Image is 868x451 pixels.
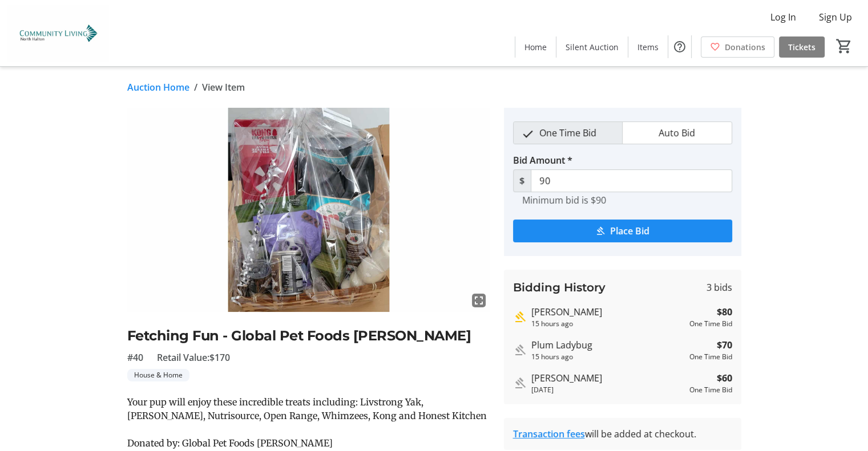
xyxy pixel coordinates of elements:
span: One Time Bid [532,122,603,144]
a: Transaction fees [513,428,585,440]
span: View Item [202,80,245,94]
a: Silent Auction [556,36,628,58]
img: Image [127,108,490,312]
mat-icon: Outbid [513,376,527,390]
label: Bid Amount * [513,153,572,167]
span: Your pup will enjoy these incredible treats including: Livstrong Yak, [PERSON_NAME], Nutrisource,... [127,396,487,421]
div: One Time Bid [689,385,732,395]
div: Plum Ladybug [531,338,685,352]
span: Place Bid [610,224,649,238]
button: Cart [834,36,854,56]
a: Home [515,36,556,58]
button: Sign Up [810,8,861,26]
div: [PERSON_NAME] [531,371,685,385]
tr-hint: Minimum bid is $90 [522,194,606,206]
button: Log In [761,8,805,26]
span: Sign Up [819,10,852,24]
mat-icon: Outbid [513,343,527,357]
span: 3 bids [706,281,732,294]
div: [PERSON_NAME] [531,305,685,319]
div: One Time Bid [689,352,732,362]
mat-icon: Highest bid [513,310,527,324]
span: Auto Bid [652,122,702,144]
tr-label-badge: House & Home [127,369,189,381]
button: Help [668,35,691,58]
span: $ [513,169,531,192]
a: Auction Home [127,80,189,94]
div: will be added at checkout. [513,427,732,441]
strong: $80 [717,305,732,319]
a: Tickets [779,36,825,58]
span: Donations [725,41,765,53]
div: [DATE] [531,385,685,395]
img: Community Living North Halton's Logo [7,5,108,62]
span: Log In [770,10,796,24]
a: Donations [701,36,774,58]
a: Items [628,36,668,58]
span: Donated by: Global Pet Foods [PERSON_NAME] [127,437,333,449]
span: / [194,80,197,94]
span: Items [637,41,659,53]
span: Silent Auction [566,41,619,53]
strong: $70 [717,338,732,352]
span: Retail Value: $170 [157,351,230,364]
span: Home [524,41,547,53]
span: Tickets [788,41,815,53]
h2: Fetching Fun - Global Pet Foods [PERSON_NAME] [127,326,490,346]
div: 15 hours ago [531,352,685,362]
mat-icon: fullscreen [472,294,486,307]
div: One Time Bid [689,319,732,329]
button: Place Bid [513,220,732,242]
div: 15 hours ago [531,319,685,329]
h3: Bidding History [513,279,605,296]
strong: $60 [717,371,732,385]
span: #40 [127,351,143,364]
